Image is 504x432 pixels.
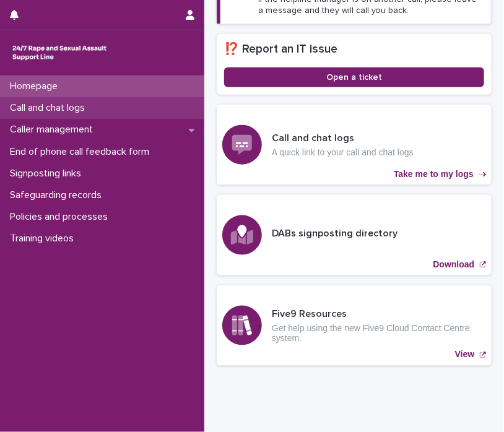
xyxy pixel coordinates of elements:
p: Safeguarding records [5,189,111,201]
span: Open a ticket [326,73,382,82]
a: View [217,285,492,366]
p: Take me to my logs [394,169,474,179]
img: rhQMoQhaT3yELyF149Cw [10,40,109,65]
p: End of phone call feedback form [5,146,159,158]
p: Training videos [5,233,84,244]
a: Open a ticket [224,67,484,87]
h3: Call and chat logs [272,132,414,145]
p: Caller management [5,124,103,136]
p: View [455,350,475,360]
p: A quick link to your call and chat logs [272,147,414,158]
p: Call and chat logs [5,102,95,114]
h3: Five9 Resources [272,308,486,321]
h2: ⁉️ Report an IT issue [224,41,484,58]
p: Signposting links [5,168,91,179]
p: Homepage [5,80,67,92]
p: Policies and processes [5,211,118,223]
a: Take me to my logs [217,105,492,185]
p: Download [433,259,475,270]
p: Get help using the new Five9 Cloud Contact Centre system. [272,323,486,344]
h3: DABs signposting directory [272,227,398,240]
a: Download [217,195,492,275]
